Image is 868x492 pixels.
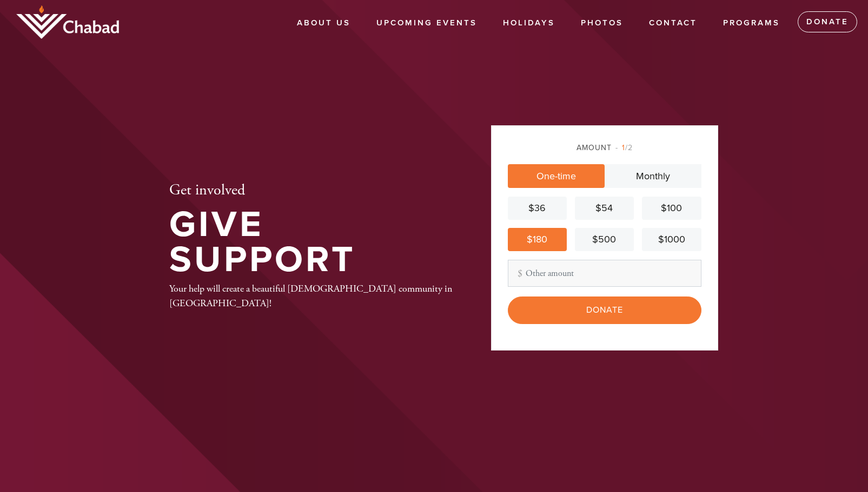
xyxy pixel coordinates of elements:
div: Amount [508,142,701,153]
a: $180 [508,228,567,251]
span: /2 [615,143,633,152]
div: Your help will create a beautiful [DEMOGRAPHIC_DATA] community in [GEOGRAPHIC_DATA]! [169,281,456,311]
a: Upcoming Events [368,13,485,33]
a: Programs [715,13,788,33]
a: Photos [573,13,631,33]
div: $500 [579,232,630,247]
a: Contact [641,13,705,33]
div: $54 [579,201,630,215]
h2: Get involved [169,181,456,200]
a: Donate [798,11,857,33]
a: About Us [289,13,359,33]
a: $100 [642,197,701,220]
div: $180 [512,232,562,247]
input: Other amount [508,260,701,287]
div: $100 [646,201,697,215]
h1: Give Support [169,207,456,277]
span: 1 [622,143,625,152]
a: $1000 [642,228,701,251]
a: $500 [575,228,634,251]
a: Holidays [495,13,563,33]
a: $54 [575,197,634,220]
img: logo_half.png [16,5,119,39]
div: $36 [512,201,562,215]
div: $1000 [646,232,697,247]
input: Donate [508,296,701,323]
a: One-time [508,164,605,188]
a: $36 [508,197,567,220]
a: Monthly [605,164,701,188]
